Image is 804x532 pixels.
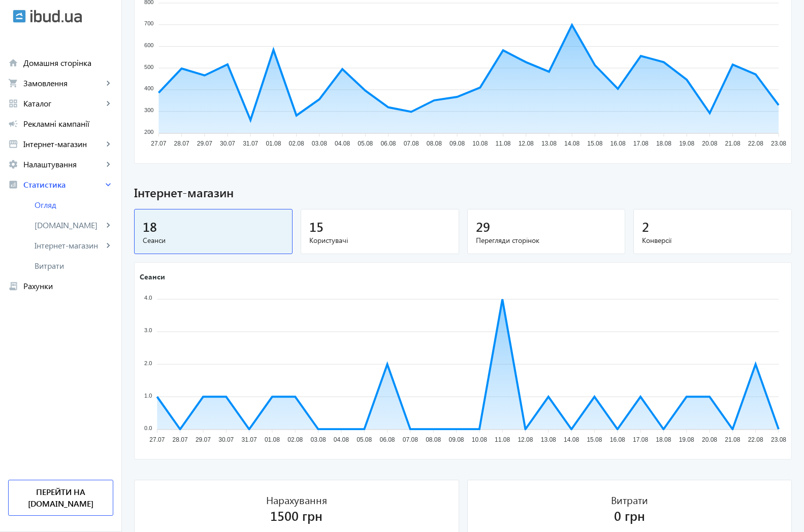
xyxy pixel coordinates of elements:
mat-icon: campaign [8,119,18,129]
tspan: 28.07 [174,140,189,148]
mat-icon: receipt_long [8,281,18,291]
tspan: 15.08 [587,140,602,148]
tspan: 500 [144,64,153,70]
tspan: 600 [144,42,153,48]
tspan: 02.08 [287,436,303,443]
span: Домашня сторінка [23,58,113,68]
tspan: 04.08 [334,436,349,443]
mat-icon: shopping_cart [8,78,18,88]
tspan: 07.08 [404,140,419,148]
span: Інтернет-магазин [23,139,103,149]
img: ibud.svg [13,10,26,23]
tspan: 20.08 [702,140,717,148]
span: Огляд [35,200,113,210]
mat-icon: storefront [8,139,18,149]
tspan: 22.08 [748,436,763,443]
tspan: 16.08 [610,436,625,443]
tspan: 05.08 [357,436,372,443]
span: Налаштування [23,159,103,169]
tspan: 08.08 [427,140,442,148]
tspan: 4.0 [144,295,152,301]
tspan: 23.08 [771,140,786,148]
tspan: 17.08 [633,140,649,148]
tspan: 07.08 [403,436,418,443]
tspan: 18.08 [656,140,671,148]
tspan: 31.07 [243,140,258,148]
span: Конверсії [642,235,783,245]
div: Нарахування [266,492,327,507]
span: Інтернет-магазин [134,184,792,201]
span: Користувачі [309,235,451,245]
tspan: 17.08 [633,436,648,443]
span: 18 [143,218,157,235]
tspan: 20.08 [702,436,717,443]
div: Витрати [611,492,648,507]
a: Перейти на [DOMAIN_NAME] [8,480,113,516]
span: Інтернет-магазин [35,240,103,251]
tspan: 29.07 [196,436,211,443]
tspan: 21.08 [725,140,741,148]
tspan: 03.08 [312,140,327,148]
tspan: 22.08 [748,140,763,148]
tspan: 27.07 [149,436,165,443]
span: Витрати [35,261,113,271]
tspan: 03.08 [311,436,326,443]
span: Перегляди сторінок [476,235,617,245]
tspan: 12.08 [519,140,534,148]
mat-icon: grid_view [8,98,18,109]
mat-icon: keyboard_arrow_right [103,139,113,149]
tspan: 08.08 [426,436,441,443]
text: Сеанси [140,271,165,281]
tspan: 09.08 [448,436,464,443]
span: 2 [642,218,649,235]
tspan: 13.08 [541,436,556,443]
tspan: 200 [144,129,153,135]
tspan: 10.08 [472,436,487,443]
tspan: 01.08 [266,140,281,148]
span: [DOMAIN_NAME] [35,220,103,230]
mat-icon: keyboard_arrow_right [103,159,113,169]
div: 0 грн [614,507,645,524]
tspan: 13.08 [541,140,557,148]
mat-icon: keyboard_arrow_right [103,180,113,190]
tspan: 31.07 [242,436,257,443]
tspan: 400 [144,86,153,92]
span: Сеанси [143,235,284,245]
mat-icon: keyboard_arrow_right [103,240,113,251]
tspan: 11.08 [495,436,510,443]
tspan: 10.08 [472,140,488,148]
mat-icon: keyboard_arrow_right [103,78,113,88]
tspan: 01.08 [265,436,280,443]
span: Рахунки [23,281,113,291]
tspan: 02.08 [289,140,304,148]
tspan: 21.08 [725,436,740,443]
mat-icon: keyboard_arrow_right [103,220,113,230]
tspan: 30.07 [220,140,235,148]
tspan: 2.0 [144,360,152,366]
mat-icon: home [8,58,18,68]
tspan: 19.08 [679,436,694,443]
tspan: 700 [144,21,153,27]
tspan: 300 [144,107,153,113]
tspan: 14.08 [564,140,580,148]
tspan: 11.08 [495,140,510,148]
tspan: 18.08 [656,436,671,443]
tspan: 06.08 [380,436,395,443]
tspan: 09.08 [449,140,465,148]
mat-icon: keyboard_arrow_right [103,98,113,109]
div: 1500 грн [270,507,323,524]
tspan: 04.08 [335,140,350,148]
tspan: 27.07 [151,140,166,148]
tspan: 12.08 [518,436,533,443]
span: Рекламні кампанії [23,119,113,129]
mat-icon: settings [8,159,18,169]
tspan: 16.08 [610,140,626,148]
tspan: 06.08 [380,140,396,148]
tspan: 19.08 [679,140,694,148]
tspan: 28.07 [173,436,188,443]
tspan: 3.0 [144,327,152,333]
span: Замовлення [23,78,103,88]
span: 15 [309,218,324,235]
tspan: 14.08 [564,436,579,443]
span: Каталог [23,98,103,109]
